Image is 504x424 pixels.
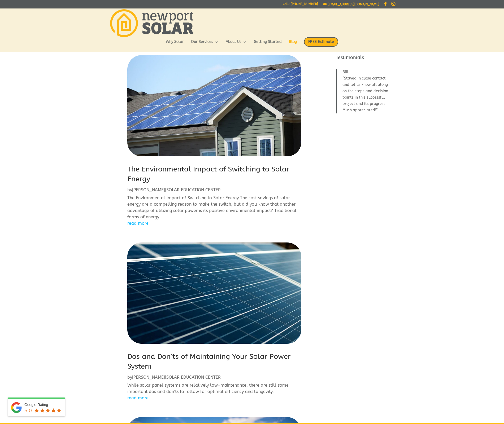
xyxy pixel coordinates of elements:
a: Call: [PHONE_NUMBER] [283,2,318,8]
a: read more [127,395,301,401]
a: The Environmental Impact of Switching to Solar Energy [127,165,289,183]
a: [EMAIL_ADDRESS][DOMAIN_NAME] [323,2,379,6]
a: About Us [226,40,247,49]
a: SOLAR EDUCATION CENTER [166,187,221,192]
a: Why Solar [166,40,184,49]
span: FREE Estimate [304,37,338,47]
span: 5.0 [24,408,32,413]
img: Dos and Don’ts of Maintaining Your Solar Power System [127,242,301,344]
a: Dos and Don’ts of Maintaining Your Solar Power System [127,352,291,371]
blockquote: Stayed in close contact and let us know all along on the steps and decision points in this succes... [336,69,392,113]
p: The Environmental Impact of Switching to Solar Energy The cost savings of solar energy are a comp... [127,195,301,220]
a: FREE Estimate [304,37,338,52]
div: Google Rating [24,402,62,407]
a: Blog [289,40,297,49]
a: [PERSON_NAME] [132,187,165,192]
img: Newport Solar | Solar Energy Optimized. [110,9,193,37]
span: Bill [342,70,349,74]
a: Our Services [191,40,219,49]
a: SOLAR EDUCATION CENTER [166,375,221,380]
a: read more [127,220,301,227]
a: [PERSON_NAME] [132,375,165,380]
img: The Environmental Impact of Switching to Solar Energy [127,55,301,156]
a: Getting Started [254,40,282,49]
p: by | [127,187,301,193]
p: by | [127,374,301,381]
h4: Testimonials [336,54,392,64]
p: While solar panel systems are relatively low-maintenance, there are still some important dos and ... [127,382,301,395]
